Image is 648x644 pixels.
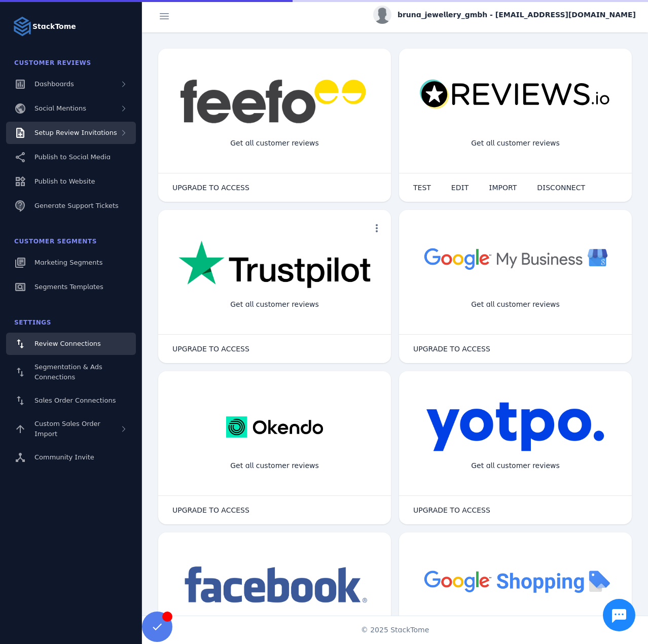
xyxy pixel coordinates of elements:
[6,333,136,355] a: Review Connections
[34,340,101,347] span: Review Connections
[455,614,575,640] div: Import Products from Google
[162,339,260,359] button: UPGRADE TO ACCESS
[413,184,431,191] span: TEST
[34,283,103,291] span: Segments Templates
[162,177,260,198] button: UPGRADE TO ACCESS
[398,10,636,20] span: bruna_jewellery_gmbh - [EMAIL_ADDRESS][DOMAIN_NAME]
[162,500,260,520] button: UPGRADE TO ACCESS
[32,21,76,32] strong: StackTome
[403,339,500,359] button: UPGRADE TO ACCESS
[413,345,490,352] span: UPGRADE TO ACCESS
[226,402,323,452] img: okendo.webp
[419,240,611,276] img: googlebusiness.png
[172,507,249,514] span: UPGRADE TO ACCESS
[14,319,51,326] span: Settings
[12,16,32,37] img: Logo image
[361,625,429,635] span: © 2025 StackTome
[34,129,117,136] span: Setup Review Invitations
[403,177,441,198] button: TEST
[34,80,74,88] span: Dashboards
[178,563,371,608] img: facebook.png
[419,563,611,599] img: googleshopping.png
[34,177,95,185] span: Publish to Website
[373,6,636,24] button: bruna_jewellery_gmbh - [EMAIL_ADDRESS][DOMAIN_NAME]
[34,153,111,161] span: Publish to Social Media
[222,452,327,479] div: Get all customer reviews
[34,104,86,112] span: Social Mentions
[441,177,479,198] button: EDIT
[6,195,136,217] a: Generate Support Tickets
[463,291,568,318] div: Get all customer reviews
[222,291,327,318] div: Get all customer reviews
[34,397,116,404] span: Sales Order Connections
[6,446,136,469] a: Community Invite
[6,357,136,387] a: Segmentation & Ads Connections
[178,79,371,124] img: feefo.png
[463,452,568,479] div: Get all customer reviews
[489,184,517,191] span: IMPORT
[34,420,100,438] span: Custom Sales Order Import
[34,453,94,461] span: Community Invite
[426,402,605,452] img: yotpo.png
[34,259,102,266] span: Marketing Segments
[451,184,469,191] span: EDIT
[172,345,249,352] span: UPGRADE TO ACCESS
[527,177,595,198] button: DISCONNECT
[367,218,387,238] button: more
[172,184,249,191] span: UPGRADE TO ACCESS
[6,252,136,274] a: Marketing Segments
[222,130,327,157] div: Get all customer reviews
[463,130,568,157] div: Get all customer reviews
[413,507,490,514] span: UPGRADE TO ACCESS
[6,276,136,298] a: Segments Templates
[34,202,119,209] span: Generate Support Tickets
[14,238,97,245] span: Customer Segments
[6,170,136,193] a: Publish to Website
[14,59,91,66] span: Customer Reviews
[373,6,391,24] img: profile.jpg
[537,184,585,191] span: DISCONNECT
[34,363,102,381] span: Segmentation & Ads Connections
[178,240,371,290] img: trustpilot.png
[419,79,611,110] img: reviewsio.svg
[403,500,500,520] button: UPGRADE TO ACCESS
[6,146,136,168] a: Publish to Social Media
[6,389,136,412] a: Sales Order Connections
[479,177,527,198] button: IMPORT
